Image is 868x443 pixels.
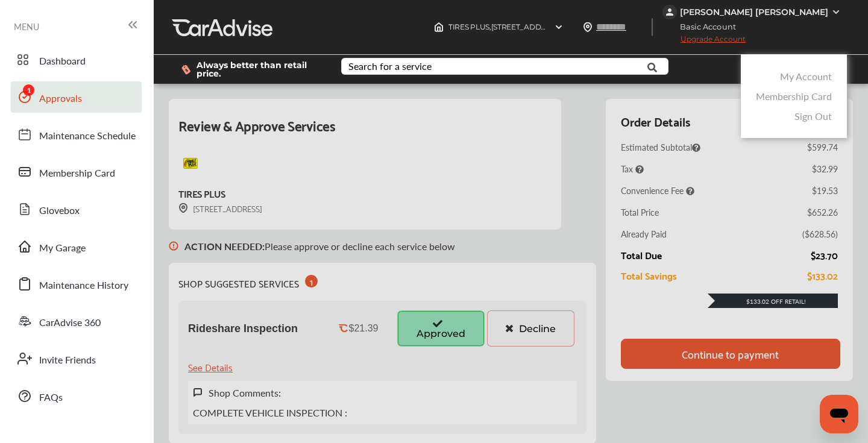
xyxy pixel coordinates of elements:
[11,306,142,337] a: CarAdvise 360
[197,61,322,78] span: Always better than retail price.
[181,64,190,75] img: dollor_label_vector.a70140d1.svg
[39,128,136,144] span: Maintenance Schedule
[11,231,142,262] a: My Garage
[11,268,142,300] a: Maintenance History
[756,89,832,103] a: Membership Card
[39,54,86,69] span: Dashboard
[11,380,142,412] a: FAQs
[11,343,142,374] a: Invite Friends
[39,240,86,256] span: My Garage
[39,315,101,331] span: CarAdvise 360
[11,119,142,150] a: Maintenance Schedule
[11,193,142,225] a: Glovebox
[11,44,142,75] a: Dashboard
[39,91,82,107] span: Approvals
[39,166,115,181] span: Membership Card
[11,81,142,113] a: Approvals
[39,203,80,219] span: Glovebox
[11,156,142,187] a: Membership Card
[348,61,432,71] div: Search for a service
[820,395,858,433] iframe: Button to launch messaging window
[39,278,128,294] span: Maintenance History
[39,390,63,406] span: FAQs
[780,69,832,83] a: My Account
[39,353,96,368] span: Invite Friends
[14,22,39,31] span: MENU
[794,109,832,123] a: Sign Out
